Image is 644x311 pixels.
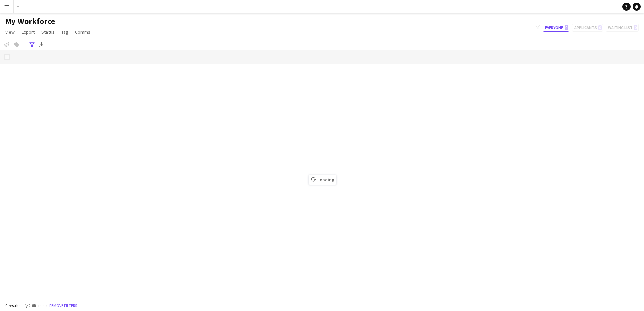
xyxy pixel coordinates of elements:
button: Everyone0 [543,24,569,32]
span: 2 filters set [29,303,48,308]
span: Loading [309,175,336,185]
span: 0 [565,25,568,30]
app-action-btn: Export XLSX [38,41,46,49]
a: Tag [59,28,71,36]
span: View [5,29,15,35]
span: Comms [75,29,90,35]
a: Comms [72,28,93,36]
span: My Workforce [5,16,55,26]
span: Export [22,29,35,35]
span: Status [41,29,55,35]
app-action-btn: Advanced filters [28,41,36,49]
a: Status [39,28,57,36]
a: Export [19,28,37,36]
span: Tag [61,29,68,35]
button: Remove filters [48,302,78,309]
a: View [3,28,18,36]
